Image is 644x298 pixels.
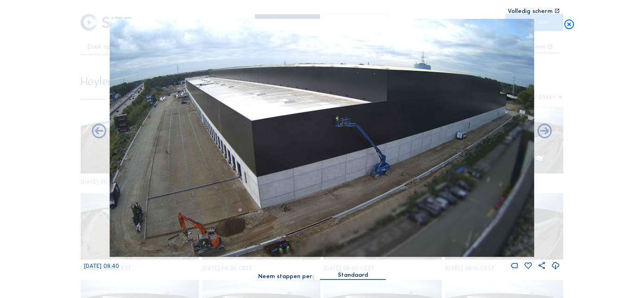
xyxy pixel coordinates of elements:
[258,273,314,279] div: Neem stappen per:
[109,19,534,257] img: Image
[90,123,108,141] i: Forward
[338,271,368,279] div: Standaard
[508,8,553,14] div: Volledig scherm
[320,271,386,279] div: Standaard
[536,123,554,141] i: Back
[84,262,119,269] span: [DATE] 08:40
